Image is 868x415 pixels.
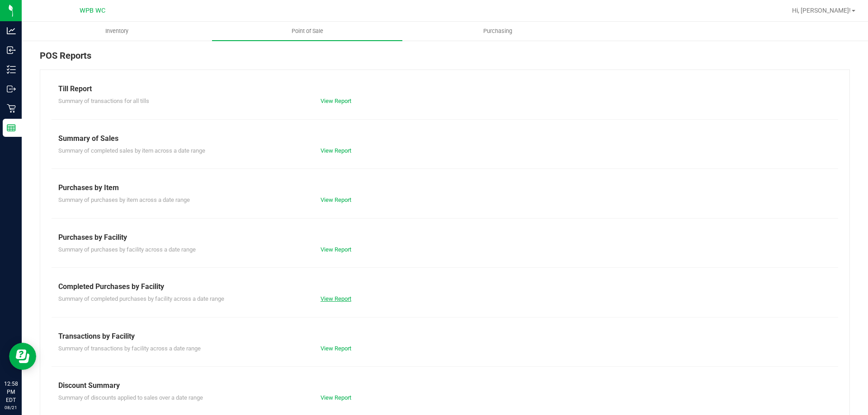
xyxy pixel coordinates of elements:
[321,196,351,203] a: View Report
[7,65,16,74] inline-svg: Inventory
[58,196,190,203] span: Summary of purchases by item across a date range
[471,27,524,35] span: Purchasing
[58,232,831,243] div: Purchases by Facility
[321,394,351,401] a: View Report
[58,98,149,104] span: Summary of transactions for all tills
[279,27,335,35] span: Point of Sale
[7,46,16,55] inline-svg: Inbound
[321,345,351,352] a: View Report
[321,246,351,253] a: View Report
[212,22,402,41] a: Point of Sale
[58,147,205,154] span: Summary of completed sales by item across a date range
[7,104,16,113] inline-svg: Retail
[4,404,18,411] p: 08/21
[40,49,850,70] div: POS Reports
[22,22,212,41] a: Inventory
[4,380,18,404] p: 12:58 PM EDT
[58,84,831,94] div: Till Report
[402,22,593,41] a: Purchasing
[93,27,141,35] span: Inventory
[58,246,196,253] span: Summary of purchases by facility across a date range
[58,182,831,193] div: Purchases by Item
[58,295,224,302] span: Summary of completed purchases by facility across a date range
[58,380,831,391] div: Discount Summary
[7,26,16,35] inline-svg: Analytics
[321,98,351,104] a: View Report
[58,345,201,352] span: Summary of transactions by facility across a date range
[58,281,831,292] div: Completed Purchases by Facility
[321,147,351,154] a: View Report
[58,133,831,144] div: Summary of Sales
[9,343,36,370] iframe: Resource center
[321,295,351,302] a: View Report
[792,7,851,14] span: Hi, [PERSON_NAME]!
[58,331,831,342] div: Transactions by Facility
[7,84,16,93] inline-svg: Outbound
[80,7,105,14] span: WPB WC
[7,123,16,132] inline-svg: Reports
[58,394,203,401] span: Summary of discounts applied to sales over a date range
